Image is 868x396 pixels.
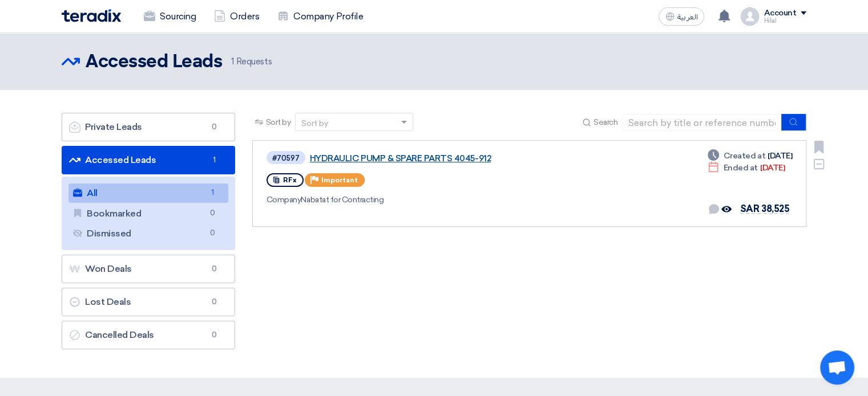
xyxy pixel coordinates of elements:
[659,7,704,26] button: العربية
[207,263,221,275] span: 0
[740,203,789,214] span: SAR 38,525
[62,113,235,141] a: Private Leads0
[268,4,372,29] a: Company Profile
[205,187,219,199] span: 1
[708,150,792,162] div: [DATE]
[231,56,234,67] span: 1
[267,194,597,206] div: Nabatat for Contracting
[708,162,785,174] div: [DATE]
[231,55,272,68] span: Requests
[62,288,235,316] a: Lost Deals0
[622,114,782,131] input: Search by title or reference number
[135,4,205,29] a: Sourcing
[310,153,595,164] a: HYDRAULIC PUMP & SPARE PARTS 4045-912
[267,195,301,205] span: Company
[62,321,235,349] a: Cancelled Deals0
[207,154,221,166] span: 1
[205,227,219,239] span: 0
[86,51,222,74] h2: Accessed Leads
[764,9,796,18] div: Account
[677,13,697,21] span: العربية
[283,176,297,184] span: RFx
[207,121,221,133] span: 0
[205,207,219,219] span: 0
[764,18,806,24] div: Hilal
[724,150,765,162] span: Created at
[266,116,291,128] span: Sort by
[301,117,328,129] div: Sort by
[62,255,235,283] a: Won Deals0
[68,224,228,243] a: Dismissed
[62,9,121,22] img: Teradix logo
[62,146,235,174] a: Accessed Leads1
[741,7,759,26] img: profile_test.png
[68,183,228,203] a: All
[724,162,758,174] span: Ended at
[321,176,358,184] span: Important
[820,350,854,385] a: Open chat
[207,329,221,341] span: 0
[68,204,228,223] a: Bookmarked
[207,296,221,308] span: 0
[594,116,617,128] span: Search
[272,154,300,162] div: #70597
[205,4,268,29] a: Orders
